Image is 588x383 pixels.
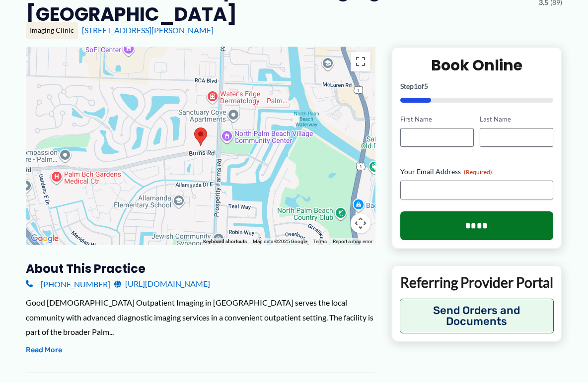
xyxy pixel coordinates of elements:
span: Map data ©2025 Google [253,239,307,244]
p: Step of [400,83,553,90]
span: (Required) [464,168,492,176]
a: Report a map error [333,239,372,244]
span: 5 [424,82,428,90]
label: Your Email Address [400,167,553,177]
label: First Name [400,115,474,124]
a: Open this area in Google Maps (opens a new window) [28,232,61,245]
button: Read More [26,344,62,356]
a: Terms (opens in new tab) [313,239,327,244]
button: Map camera controls [351,213,370,233]
label: Last Name [480,115,553,124]
span: 1 [414,82,418,90]
a: [URL][DOMAIN_NAME] [114,276,210,291]
a: [PHONE_NUMBER] [26,276,110,291]
h3: About this practice [26,261,375,276]
a: [STREET_ADDRESS][PERSON_NAME] [82,25,214,35]
div: Good [DEMOGRAPHIC_DATA] Outpatient Imaging in [GEOGRAPHIC_DATA] serves the local community with a... [26,295,375,339]
h2: Book Online [400,56,553,75]
img: Google [28,232,61,245]
div: Imaging Clinic [26,22,78,39]
button: Toggle fullscreen view [351,52,370,71]
button: Send Orders and Documents [400,299,554,333]
p: Referring Provider Portal [400,273,554,291]
button: Keyboard shortcuts [203,238,247,245]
